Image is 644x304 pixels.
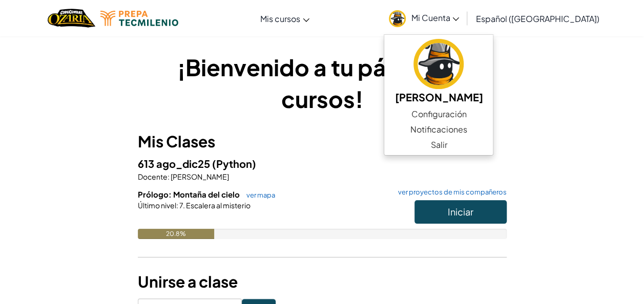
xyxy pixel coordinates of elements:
[138,130,507,153] h3: Mis Clases
[448,206,473,218] span: Iniciar
[411,12,459,23] span: Mi Cuenta
[260,13,300,24] span: Mis cursos
[138,51,507,115] h1: ¡Bienvenido a tu página de cursos!
[48,8,95,29] img: Home
[185,201,251,210] span: Escalera al misterio
[100,11,178,26] img: Tecmilenio logo
[255,5,315,32] a: Mis cursos
[384,37,493,106] a: [PERSON_NAME]
[170,172,229,181] span: [PERSON_NAME]
[384,122,493,137] a: Notificaciones
[138,189,241,199] span: Prólogo: Montaña del cielo
[176,201,178,210] span: :
[138,270,507,293] h3: Unirse a clase
[178,201,185,210] span: 7.
[384,106,493,122] a: Configuración
[384,137,493,153] a: Salir
[168,172,170,181] span: :
[393,189,507,196] a: ver proyectos de mis compañeros
[138,157,212,170] span: 613 ago_dic25
[414,200,507,224] button: Iniciar
[470,5,604,32] a: Español ([GEOGRAPHIC_DATA])
[384,2,464,34] a: Mi Cuenta
[138,229,215,239] div: 20.8%
[410,123,467,136] span: Notificaciones
[138,172,168,181] span: Docente
[389,10,406,27] img: avatar
[394,89,483,105] h5: [PERSON_NAME]
[241,191,275,199] a: ver mapa
[475,13,599,24] span: Español ([GEOGRAPHIC_DATA])
[212,157,256,170] span: (Python)
[413,39,464,89] img: avatar
[48,8,95,29] a: Ozaria by CodeCombat logo
[138,201,176,210] span: Último nivel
